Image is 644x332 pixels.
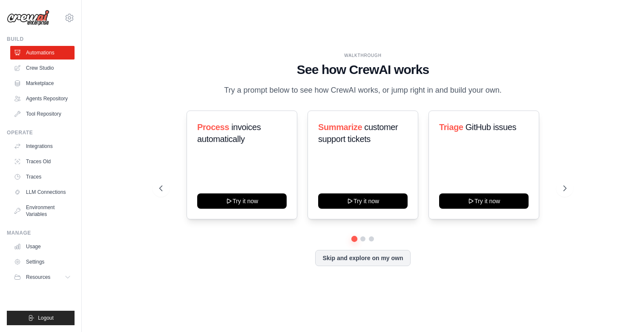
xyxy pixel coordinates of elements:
button: Resources [10,270,75,284]
div: Manage [7,230,75,236]
a: Settings [10,255,75,269]
button: Try it now [439,193,529,209]
a: Traces Old [10,155,75,168]
span: Process [197,122,229,132]
button: Logout [7,311,75,325]
p: Try a prompt below to see how CrewAI works, or jump right in and build your own. [220,84,506,96]
span: Resources [26,274,50,281]
div: WALKTHROUGH [159,52,567,59]
a: Automations [10,46,75,60]
div: Build [7,36,75,43]
a: Traces [10,170,75,184]
span: GitHub issues [466,122,516,132]
span: Triage [439,122,463,132]
button: Skip and explore on my own [315,250,410,266]
a: Integrations [10,139,75,153]
span: Logout [38,315,54,321]
a: Crew Studio [10,61,75,75]
a: Marketplace [10,77,75,90]
div: Operate [7,129,75,136]
h1: See how CrewAI works [159,62,567,77]
img: Logo [7,10,49,26]
span: Summarize [318,122,362,132]
span: customer support tickets [318,122,398,144]
a: Environment Variables [10,201,75,221]
button: Try it now [318,193,408,209]
a: LLM Connections [10,185,75,199]
a: Usage [10,240,75,253]
button: Try it now [197,193,287,209]
a: Agents Repository [10,92,75,105]
span: invoices automatically [197,122,261,144]
a: Tool Repository [10,107,75,121]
